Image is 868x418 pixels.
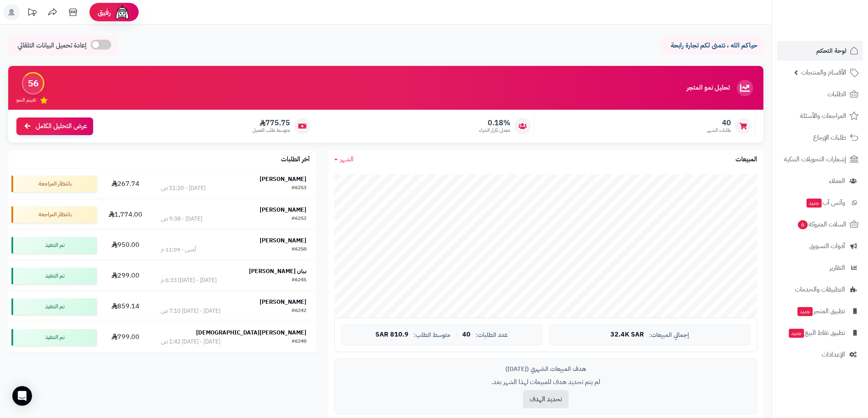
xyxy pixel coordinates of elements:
a: إشعارات التحويلات البنكية [777,149,863,169]
div: [DATE] - [DATE] 6:33 م [161,276,217,285]
span: رفيق [98,7,111,17]
h3: آخر الطلبات [281,156,310,163]
td: 859.14 [100,291,151,322]
div: [DATE] - 11:20 ص [161,184,206,192]
div: بانتظار المراجعة [11,206,97,223]
span: جديد [789,329,804,338]
span: تطبيق المتجر [797,305,845,317]
span: 6 [798,220,808,229]
a: وآتس آبجديد [777,193,863,212]
div: بانتظار المراجعة [11,176,97,192]
span: السلات المتروكة [797,219,846,230]
span: إعادة تحميل البيانات التلقائي [18,41,87,50]
span: متوسط طلب العميل [252,127,290,134]
span: تقييم النمو [16,97,36,104]
a: العملاء [777,171,863,191]
a: أدوات التسويق [777,236,863,256]
button: تحديد الهدف [523,390,569,408]
strong: [PERSON_NAME] [260,298,306,306]
span: إشعارات التحويلات البنكية [784,154,846,165]
span: الطلبات [827,88,846,100]
div: تم التنفيذ [11,237,97,253]
span: 775.75 [252,118,290,127]
td: 299.00 [100,261,151,291]
span: طلبات الإرجاع [813,132,846,143]
span: وآتس آب [806,197,845,208]
div: #6253 [292,184,306,192]
img: ai-face.png [114,4,130,20]
h3: تحليل نمو المتجر [687,84,730,92]
span: عدد الطلبات: [475,332,508,339]
div: [DATE] - [DATE] 7:10 ص [161,307,220,315]
div: #6245 [292,276,306,285]
img: logo-2.png [812,20,860,38]
strong: بيان [PERSON_NAME] [249,267,306,276]
span: جديد [797,307,813,316]
div: #6240 [292,338,306,346]
h3: المبيعات [736,156,757,163]
a: طلبات الإرجاع [777,128,863,147]
span: عرض التحليل الكامل [36,122,87,131]
strong: [PERSON_NAME] [260,175,306,183]
span: 810.9 SAR [375,331,409,339]
a: عرض التحليل الكامل [16,117,93,135]
span: طلبات الشهر [707,127,731,134]
span: متوسط الطلب: [413,332,450,339]
div: #6250 [292,246,306,254]
span: معدل تكرار الشراء [479,127,510,134]
span: | [455,332,457,338]
span: التطبيقات والخدمات [795,284,845,295]
td: 267.74 [100,169,151,199]
span: أدوات التسويق [809,240,845,252]
div: [DATE] - 9:38 ص [161,215,202,223]
span: جديد [806,199,822,208]
a: السلات المتروكة6 [777,215,863,234]
div: [DATE] - [DATE] 1:42 ص [161,338,220,346]
div: أمس - 11:09 م [161,246,196,254]
div: تم التنفيذ [11,329,97,346]
td: 1,774.00 [100,199,151,230]
span: التقارير [829,262,845,273]
span: 32.4K SAR [610,331,644,339]
strong: [PERSON_NAME] [260,206,306,214]
div: تم التنفيذ [11,268,97,284]
p: لم يتم تحديد هدف للمبيعات لهذا الشهر بعد. [341,377,751,387]
strong: [PERSON_NAME][DEMOGRAPHIC_DATA] [196,328,306,337]
span: العملاء [829,175,845,187]
a: التقارير [777,258,863,278]
a: تطبيق المتجرجديد [777,301,863,321]
span: الأقسام والمنتجات [801,67,846,78]
span: إجمالي المبيعات: [649,332,689,339]
a: الطلبات [777,84,863,104]
span: 0.18% [479,118,510,127]
p: حياكم الله ، نتمنى لكم تجارة رابحة [667,41,757,50]
a: لوحة التحكم [777,41,863,61]
div: تم التنفيذ [11,298,97,315]
span: 40 [707,118,731,127]
div: #6242 [292,307,306,315]
td: 799.00 [100,322,151,352]
span: الإعدادات [822,349,845,360]
a: تحديثات المنصة [22,4,42,23]
div: #6252 [292,215,306,223]
td: 950.00 [100,230,151,260]
span: 40 [462,331,471,339]
a: الشهر [334,155,354,164]
span: الشهر [340,154,354,164]
a: المراجعات والأسئلة [777,106,863,126]
a: الإعدادات [777,345,863,364]
a: التطبيقات والخدمات [777,280,863,299]
div: Open Intercom Messenger [12,386,32,406]
span: المراجعات والأسئلة [800,110,846,122]
div: هدف المبيعات الشهري ([DATE]) [341,365,751,373]
a: تطبيق نقاط البيعجديد [777,323,863,343]
strong: [PERSON_NAME] [260,236,306,245]
span: تطبيق نقاط البيع [788,327,845,339]
span: لوحة التحكم [816,45,846,56]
